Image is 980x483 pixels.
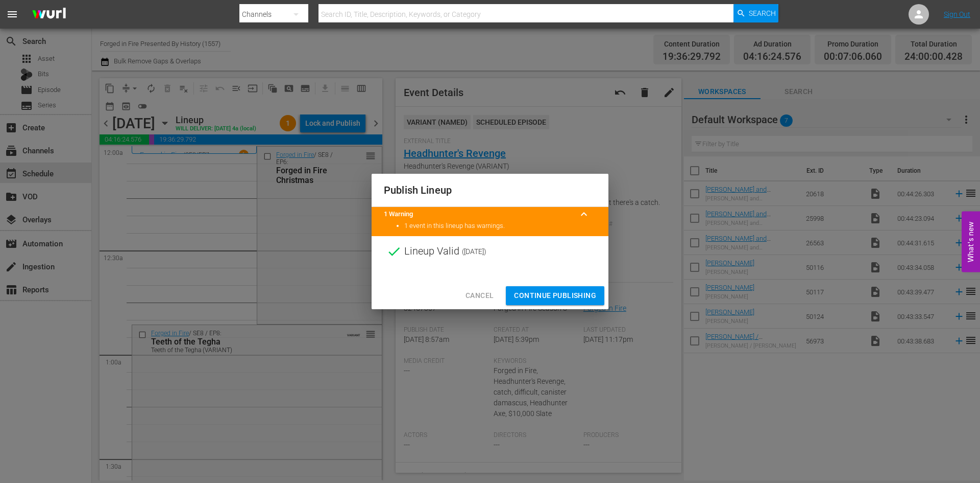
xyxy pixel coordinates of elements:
title: 1 Warning [384,210,572,219]
a: Sign Out [944,10,970,18]
button: Open Feedback Widget [962,211,980,272]
img: ans4CAIJ8jUAAAAAAAAAAAAAAAAAAAAAAAAgQb4GAAAAAAAAAAAAAAAAAAAAAAAAJMjXAAAAAAAAAAAAAAAAAAAAAAAAgAT5G... [24,3,73,27]
li: 1 event in this lineup has warnings. [404,221,596,231]
span: Cancel [465,289,494,302]
span: Search [749,4,776,22]
span: keyboard_arrow_up [578,208,590,220]
span: menu [6,8,18,20]
span: Continue Publishing [514,289,596,302]
button: Cancel [457,286,502,305]
button: keyboard_arrow_up [572,202,596,226]
div: Lineup Valid [372,236,608,267]
span: ( [DATE] ) [462,244,486,259]
h2: Publish Lineup [384,182,596,198]
button: Continue Publishing [506,286,604,305]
